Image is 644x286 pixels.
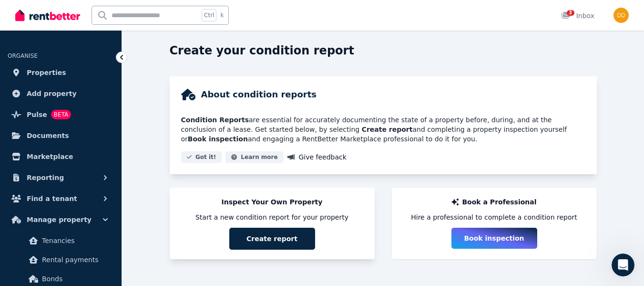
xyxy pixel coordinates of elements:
[10,141,21,152] img: Jodie avatar
[451,228,537,249] button: Book inspection
[8,126,114,145] a: Documents
[18,141,29,152] img: Jeremy avatar
[42,273,106,285] span: Bonds
[222,197,323,207] p: Inspect Your Own Property
[11,231,110,250] a: Tenancies
[181,151,222,163] button: Got it!
[229,228,315,250] button: Create report
[151,222,166,229] span: Help
[34,36,89,46] div: [PERSON_NAME]
[44,169,147,188] button: Send us a message
[11,250,110,269] a: Rental payments
[22,222,41,229] span: Home
[77,222,113,229] span: Messages
[91,36,118,46] div: • [DATE]
[8,189,114,208] button: Find a tenant
[70,142,96,152] div: • [DATE]
[613,8,629,23] img: Dean Devere
[71,4,122,21] h1: Messages
[202,9,216,21] span: Ctrl
[70,71,96,81] div: • [DATE]
[127,198,191,236] button: Help
[11,97,30,116] img: Profile image for The RentBetter Team
[195,212,348,222] span: Start a new condition report for your property
[561,11,594,21] div: Inbox
[11,26,30,45] img: Profile image for Jeremy
[106,106,133,117] div: • [DATE]
[14,133,25,145] img: Rochelle avatar
[188,135,248,143] strong: Book inspection
[27,67,66,78] span: Properties
[220,11,224,19] span: k
[27,172,64,183] span: Reporting
[8,84,114,103] a: Add property
[201,88,317,101] h2: About condition reports
[31,62,570,70] span: Hey there 👋 Welcome to RentBetter! On RentBetter, taking control and managing your property is ea...
[8,53,38,59] span: ORGANISE
[10,70,21,82] img: Jodie avatar
[170,43,354,58] h1: Create your condition report
[362,126,413,133] strong: Create report
[27,214,92,225] span: Manage property
[34,27,112,34] span: Rate your conversation
[14,63,25,74] img: Rochelle avatar
[27,151,73,162] span: Marketplace
[167,4,184,21] div: Close
[8,147,114,166] a: Marketplace
[8,105,114,124] a: PulseBETA
[42,254,106,265] span: Rental payments
[181,116,249,124] strong: Condition Reports
[18,70,29,82] img: Jeremy avatar
[31,133,570,140] span: Hey there 👋 Welcome to RentBetter! On RentBetter, taking control and managing your property is ea...
[8,210,114,229] button: Manage property
[15,8,80,22] img: RentBetter
[31,142,68,152] div: RentBetter
[27,193,77,204] span: Find a tenant
[34,97,112,105] span: Rate your conversation
[31,71,68,81] div: RentBetter
[462,197,536,207] p: Book a Professional
[411,212,577,222] span: Hire a professional to complete a condition report
[567,10,574,16] span: 3
[63,198,127,236] button: Messages
[51,110,71,119] span: BETA
[287,151,347,163] a: Give feedback
[612,254,634,276] iframe: Intercom live chat
[34,106,104,117] div: The RentBetter Team
[27,130,69,141] span: Documents
[8,63,114,82] a: Properties
[181,115,585,144] p: are essential for accurately documenting the state of a property before, during, and at the concl...
[27,109,47,120] span: Pulse
[225,151,283,163] button: Learn more
[42,235,106,246] span: Tenancies
[27,88,77,99] span: Add property
[8,168,114,187] button: Reporting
